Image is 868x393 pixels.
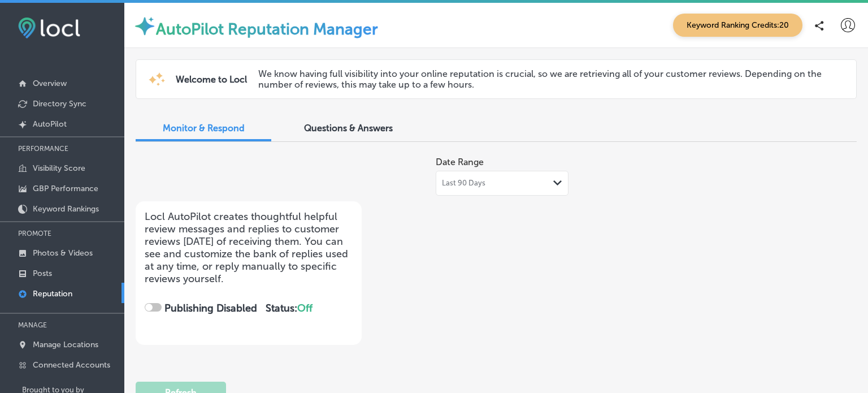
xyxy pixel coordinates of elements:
p: Photos & Videos [33,248,93,258]
span: Off [297,302,313,314]
p: Directory Sync [33,99,86,109]
p: Posts [33,269,52,278]
p: GBP Performance [33,184,98,193]
p: Connected Accounts [33,360,110,370]
p: Reputation [33,289,72,299]
p: We know having full visibility into your online reputation is crucial, so we are retrieving all o... [258,68,839,90]
img: autopilot-icon [133,15,156,37]
strong: Publishing Disabled [164,302,257,314]
span: Last 90 Days [442,179,485,188]
p: AutoPilot [33,119,67,129]
p: Overview [33,79,67,88]
label: AutoPilot Reputation Manager [156,20,378,38]
p: Keyword Rankings [33,204,99,214]
span: Questions & Answers [304,123,393,133]
p: Manage Locations [33,340,98,349]
strong: Status: [266,302,313,314]
p: Visibility Score [33,163,85,173]
label: Date Range [436,157,484,167]
span: Welcome to Locl [176,74,247,85]
span: Monitor & Respond [163,123,245,133]
img: fda3e92497d09a02dc62c9cd864e3231.png [18,18,80,38]
span: Keyword Ranking Credits: 20 [673,14,802,37]
p: Locl AutoPilot creates thoughtful helpful review messages and replies to customer reviews [DATE] ... [145,210,353,285]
